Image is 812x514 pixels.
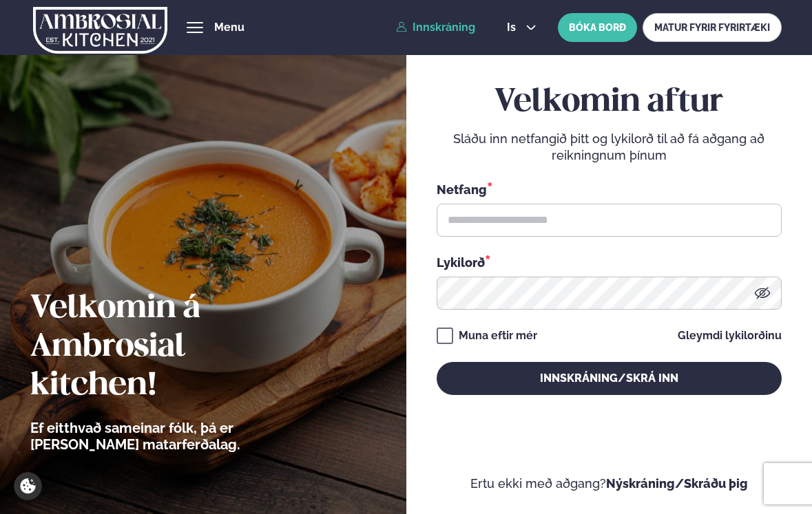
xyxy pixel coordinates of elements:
[437,475,782,492] p: Ertu ekki með aðgang?
[437,83,782,122] h2: Velkomin aftur
[437,362,782,395] button: Innskráning/Skrá inn
[678,330,782,341] a: Gleymdi lykilorðinu
[606,476,748,491] a: Nýskráning/Skráðu þig
[643,13,782,42] a: MATUR FYRIR FYRIRTÆKI
[396,21,475,34] a: Innskráning
[30,290,316,405] h2: Velkomin á Ambrosial kitchen!
[496,22,548,33] button: is
[14,472,42,500] a: Cookie settings
[33,2,167,58] img: logo
[30,420,316,453] p: Ef eitthvað sameinar fólk, þá er [PERSON_NAME] matarferðalag.
[187,19,203,36] button: hamburger
[437,253,782,271] div: Lykilorð
[437,131,782,164] p: Sláðu inn netfangið þitt og lykilorð til að fá aðgang að reikningnum þínum
[558,13,637,42] button: BÓKA BORÐ
[507,22,520,33] span: is
[437,180,782,198] div: Netfang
